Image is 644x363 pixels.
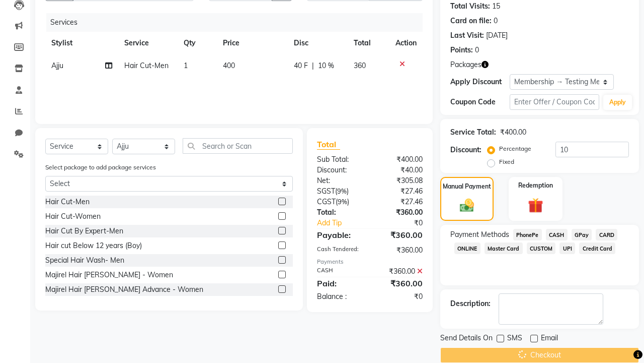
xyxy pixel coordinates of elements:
div: Special Hair Wash- Men [45,255,124,266]
div: Discount: [309,165,370,175]
div: Paid: [309,277,370,289]
div: Hair Cut-Women [45,211,101,222]
div: Services [46,13,430,32]
div: ₹40.00 [370,165,430,175]
span: Send Details On [440,333,493,345]
div: 0 [494,16,498,26]
span: Hair Cut-Men [124,61,169,70]
span: CARD [596,229,617,240]
th: Disc [288,32,348,54]
div: ₹400.00 [370,154,430,165]
th: Service [118,32,178,54]
div: ₹27.46 [370,197,430,207]
span: Master Card [485,243,523,254]
div: ( ) [309,186,370,197]
div: Majirel Hair [PERSON_NAME] - Women [45,270,173,280]
div: ₹0 [370,291,430,302]
th: Qty [178,32,217,54]
div: Cash Tendered: [309,245,370,256]
span: Payment Methods [450,229,509,240]
img: _cash.svg [455,197,479,214]
span: Total [317,139,340,150]
div: Balance : [309,291,370,302]
div: ₹27.46 [370,186,430,197]
div: 0 [475,45,479,55]
label: Select package to add package services [45,163,156,172]
a: Add Tip [309,218,380,228]
div: Last Visit: [450,30,484,41]
span: Ajju [51,61,63,70]
div: ₹400.00 [500,127,526,138]
span: Packages [450,59,481,70]
span: 1 [184,61,188,70]
input: Enter Offer / Coupon Code [510,94,599,110]
div: Total: [309,207,370,218]
div: Discount: [450,145,481,155]
button: Apply [603,95,632,110]
div: Card on file: [450,16,492,26]
div: ₹360.00 [370,277,430,289]
div: Hair cut Below 12 years (Boy) [45,240,142,251]
span: 40 F [294,60,308,71]
div: Sub Total: [309,154,370,165]
div: Hair Cut-Men [45,197,90,207]
div: Majirel Hair [PERSON_NAME] Advance - Women [45,284,203,295]
input: Search or Scan [183,138,293,154]
span: CGST [317,197,336,206]
div: Payments [317,258,423,266]
div: ₹0 [380,218,430,228]
span: GPay [572,229,592,240]
div: Points: [450,45,473,55]
div: Net: [309,175,370,186]
div: ₹360.00 [370,207,430,218]
div: Total Visits: [450,1,490,12]
div: [DATE] [486,30,508,41]
div: ₹360.00 [370,229,430,241]
span: PhonePe [513,229,542,240]
th: Stylist [45,32,118,54]
div: Hair Cut By Expert-Men [45,226,123,236]
span: Email [541,333,558,345]
span: 9% [337,187,347,195]
span: 9% [338,198,347,206]
label: Percentage [499,144,531,153]
label: Redemption [518,181,553,190]
div: Apply Discount [450,77,510,87]
span: 360 [354,61,366,70]
label: Fixed [499,157,514,166]
span: CASH [546,229,568,240]
span: SMS [507,333,522,345]
span: CUSTOM [527,243,556,254]
span: | [312,60,314,71]
div: ( ) [309,197,370,207]
span: Credit Card [579,243,615,254]
div: Description: [450,298,491,309]
span: 400 [223,61,235,70]
div: Coupon Code [450,97,510,107]
th: Total [348,32,389,54]
img: _gift.svg [523,196,548,215]
div: CASH [309,266,370,277]
div: Payable: [309,229,370,241]
span: 10 % [318,60,334,71]
div: 15 [492,1,500,12]
th: Action [389,32,423,54]
div: ₹305.08 [370,175,430,186]
div: ₹360.00 [370,266,430,277]
th: Price [217,32,288,54]
span: UPI [559,243,575,254]
div: ₹360.00 [370,245,430,256]
span: ONLINE [454,243,480,254]
span: SGST [317,187,335,196]
label: Manual Payment [443,182,491,191]
div: Service Total: [450,127,496,138]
